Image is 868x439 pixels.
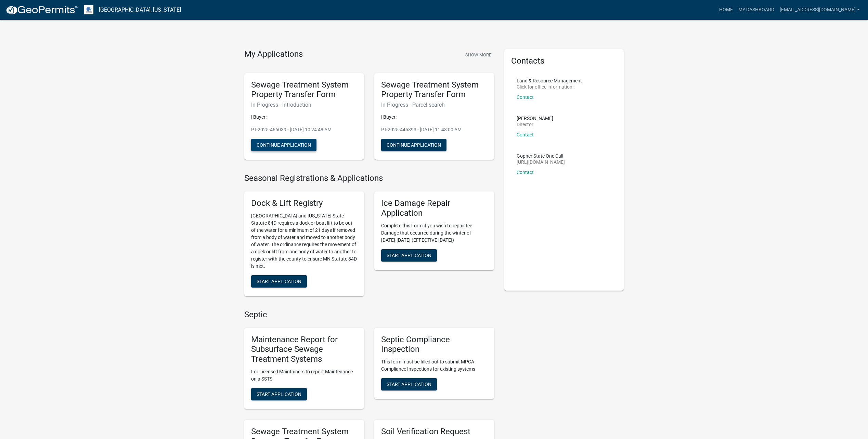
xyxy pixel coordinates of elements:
p: [PERSON_NAME] [517,116,553,121]
h6: In Progress - Parcel search [381,102,487,108]
a: Contact [517,94,534,100]
h5: Septic Compliance Inspection [381,335,487,355]
h5: Maintenance Report for Subsurface Sewage Treatment Systems [251,335,357,364]
button: Start Application [251,275,307,288]
h4: Septic [244,310,494,320]
a: Contact [517,170,534,175]
a: [GEOGRAPHIC_DATA], [US_STATE] [99,4,181,16]
h5: Ice Damage Repair Application [381,198,487,218]
h6: In Progress - Introduction [251,102,357,108]
a: Contact [517,132,534,137]
h4: My Applications [244,49,303,59]
a: Home [716,3,736,16]
p: Director [517,122,553,127]
h4: Seasonal Registrations & Applications [244,173,494,183]
h5: Soil Verification Request [381,427,487,437]
button: Show More [463,49,494,61]
h5: Sewage Treatment System Property Transfer Form [381,80,487,100]
span: Start Application [387,252,431,258]
span: Start Application [257,278,301,284]
p: Gopher State One Call [517,154,565,158]
h5: Dock & Lift Registry [251,198,357,208]
p: PT-2025-466039 - [DATE] 10:24:48 AM [251,126,357,133]
button: Start Application [381,378,437,390]
p: [GEOGRAPHIC_DATA] and [US_STATE] State Statute 84D requires a dock or boat lift to be out of the ... [251,212,357,270]
button: Continue Application [251,139,316,151]
h5: Sewage Treatment System Property Transfer Form [251,80,357,100]
h5: Contacts [511,56,617,66]
p: Land & Resource Management [517,78,582,83]
button: Continue Application [381,139,446,151]
p: Click for office information: [517,84,582,89]
p: For Licensed Maintainers to report Maintenance on a SSTS [251,368,357,383]
a: My Dashboard [736,3,777,16]
a: [EMAIL_ADDRESS][DOMAIN_NAME] [777,3,863,16]
img: Otter Tail County, Minnesota [84,5,93,14]
button: Start Application [251,388,307,400]
button: Start Application [381,249,437,262]
p: PT-2025-445893 - [DATE] 11:48:00 AM [381,126,487,133]
span: Start Application [257,391,301,397]
p: Complete this Form if you wish to repair Ice Damage that occurred during the winter of [DATE]-[DA... [381,222,487,244]
p: [URL][DOMAIN_NAME] [517,160,565,164]
p: | Buyer: [381,114,487,121]
p: This form must be filled out to submit MPCA Compliance Inspections for existing systems [381,358,487,373]
p: | Buyer: [251,114,357,121]
span: Start Application [387,382,431,387]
